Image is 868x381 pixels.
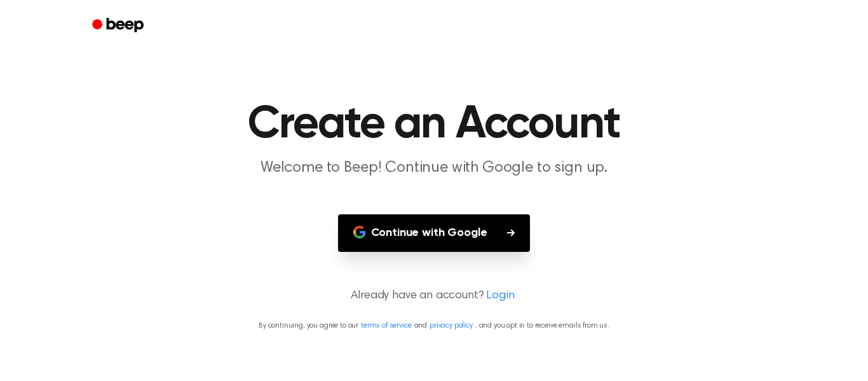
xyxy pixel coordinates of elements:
[486,287,514,305] a: Login
[109,102,759,148] h1: Create an Account
[338,214,531,252] button: Continue with Google
[190,158,678,179] p: Welcome to Beep! Continue with Google to sign up.
[15,287,853,305] p: Already have an account?
[361,322,411,329] a: terms of service
[83,13,155,38] a: Beep
[15,320,853,331] p: By continuing, you agree to our and , and you opt in to receive emails from us.
[430,322,473,329] a: privacy policy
